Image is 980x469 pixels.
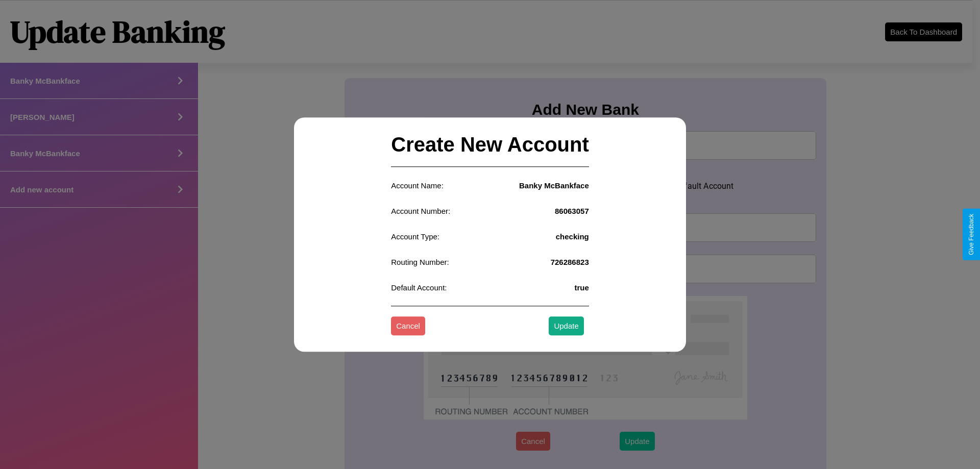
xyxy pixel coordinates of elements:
p: Routing Number: [391,255,449,269]
p: Account Number: [391,204,450,218]
h4: 86063057 [555,207,589,215]
div: Give Feedback [968,214,975,255]
h4: 726286823 [551,258,589,266]
p: Account Name: [391,179,444,192]
button: Update [549,317,583,336]
p: Default Account: [391,281,447,294]
h2: Create New Account [391,123,589,167]
p: Account Type: [391,230,439,243]
h4: checking [556,232,589,241]
h4: true [574,283,589,292]
button: Cancel [391,317,425,336]
h4: Banky McBankface [519,181,589,190]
